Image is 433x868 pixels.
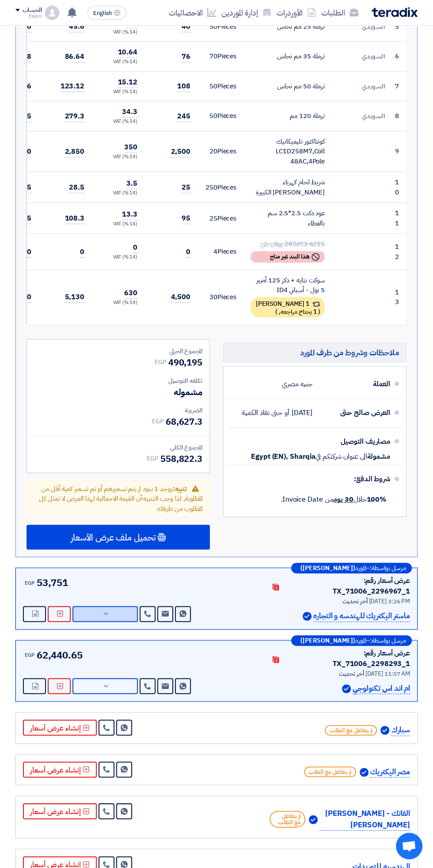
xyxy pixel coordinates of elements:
span: 108.3 [65,213,84,224]
a: Open chat [396,833,422,859]
p: ام اند اس تكنولوجي [353,682,410,694]
span: 5,130 [65,292,84,303]
span: تحميل ملف عرض الأسعار [71,533,156,541]
td: Pieces [198,11,243,42]
div: العرض صالح حتى [319,402,390,423]
div: جنيه مصري [282,376,312,392]
span: 30 [209,292,217,302]
span: [DATE] 11:57 AM [365,669,410,678]
span: 108 [177,81,190,92]
div: (14 %) VAT [99,88,137,96]
span: 40 [182,21,190,32]
div: شروط الدفع: [241,468,390,490]
td: 9 [392,131,406,172]
span: 53,751 [37,575,68,590]
img: Verified Account [342,684,351,693]
span: EGP [147,454,159,463]
span: لم يتفاعل مع الطلب [270,811,305,827]
div: – [291,635,412,646]
div: الحساب [23,7,42,14]
span: مشموله [174,385,202,399]
span: 123.12 [61,81,84,92]
span: 13.3 [122,209,137,220]
span: 62,440.65 [37,647,83,662]
span: 250 [205,183,217,192]
div: المجموع الكلي [34,443,202,452]
b: ([PERSON_NAME]) [300,637,355,643]
td: 10 [392,172,406,203]
span: [DATE] 3:26 PM [368,596,410,605]
td: Pieces [198,234,243,270]
span: أو [285,408,289,417]
img: Verified Account [360,768,368,777]
td: 7 [392,71,406,101]
span: 45.6 [69,21,84,32]
div: (14 %) VAT [99,299,137,307]
a: إدارة الموردين [219,2,274,23]
td: 8 [392,101,406,131]
span: 86.64 [65,51,84,62]
span: 0 [80,247,84,258]
button: إنشاء عرض أسعار [23,720,97,735]
span: 630 [124,288,137,299]
span: ( [318,307,320,316]
span: 68,627.3 [166,415,202,428]
span: 34.3 [122,107,137,118]
div: ترملة 35 مم نحاس [251,51,325,61]
p: سبارك [391,724,410,736]
div: (14 %) VAT [99,29,137,36]
span: English [93,10,112,16]
div: عود دكت 2.5*2.5 سم بالغطاء [251,208,325,228]
span: الى عنوان شركتكم في [315,452,367,461]
div: عرض أسعار رقم: TX_71006_2296967_1 [285,575,410,596]
td: Pieces [198,131,243,172]
p: ماستر اليكتريك للهندسه و التجاره [313,610,410,622]
div: المجموع الجزئي [34,346,202,356]
div: ترملة 120 مم [251,111,325,121]
span: 0 [186,247,190,258]
span: ) [275,307,277,316]
div: الضريبة [34,406,202,415]
span: 25 [209,213,217,223]
div: كونتاكتور تليميكانيك LC1D258M7,Coil 48AC,4Pole [251,137,325,167]
p: مصر اليكتريك [370,766,410,778]
span: 50 [209,111,217,121]
div: Eslam [15,14,42,19]
span: EGP [152,417,164,426]
span: المورد [355,565,366,571]
span: [DATE] [292,408,312,417]
div: (14 %) VAT [99,254,137,261]
span: تنبيه: [173,484,186,494]
span: 95 [182,213,190,224]
span: 245 [177,111,190,122]
span: 4,500 [171,292,190,303]
a: الطلبات [319,2,361,23]
span: 0 [27,247,31,258]
span: مرسل بواسطة: [370,637,406,643]
td: 6 [392,42,406,72]
img: Teradix logo [372,7,418,17]
div: تكلفه التوصيل [34,376,202,385]
div: ترملة 25 مم نحاس [251,22,325,32]
div: مصاريف التوصيل [319,431,390,452]
a: الاحصائيات [166,2,219,23]
span: لم يتفاعل مع الطلب [304,766,356,777]
span: يوجد 1 بنود لم يتم تسعيرهم أو تم تسعير كمية أقل من المطلوبة, لذا وجب التنبيه أن القيمة الاجمالية ... [39,484,202,514]
span: 28.5 [69,182,84,193]
span: مرسل بواسطة: [370,565,406,571]
td: Pieces [198,172,243,203]
button: إنشاء عرض أسعار [23,803,97,819]
div: 2RS/C3 6215 رولمان بلي [251,239,325,249]
div: 1 [PERSON_NAME] [251,297,325,317]
td: السويدي [332,42,392,72]
div: (14 %) VAT [99,118,137,126]
a: الأوردرات [274,2,319,23]
td: Pieces [198,42,243,72]
span: هذا البند غير متاح [270,254,310,260]
div: (14 %) VAT [99,58,137,66]
span: 70 [209,51,217,61]
span: مشمولة [367,452,390,461]
span: 50 [209,22,217,31]
td: 5 [392,11,406,42]
span: 0 [133,242,137,253]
